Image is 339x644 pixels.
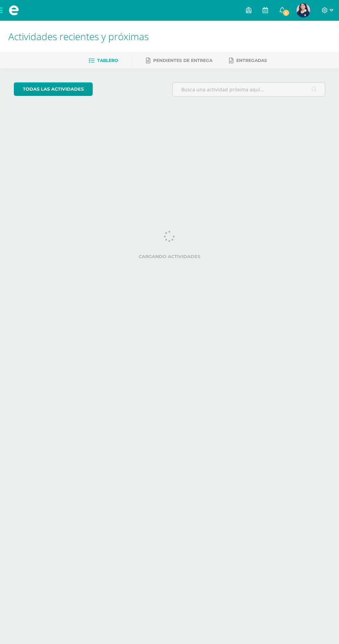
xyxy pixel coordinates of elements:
[14,254,325,259] label: Cargando actividades
[296,3,310,17] img: df51c98f3c81ee7077a4d19667494d61.png
[282,9,290,17] span: 5
[236,58,267,63] span: Entregadas
[89,55,118,66] a: Tablero
[97,58,118,63] span: Tablero
[153,58,212,63] span: Pendientes de entrega
[14,82,93,96] a: todas las Actividades
[229,55,267,66] a: Entregadas
[8,30,149,43] span: Actividades recientes y próximas
[146,55,212,66] a: Pendientes de entrega
[173,83,325,96] input: Busca una actividad próxima aquí...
